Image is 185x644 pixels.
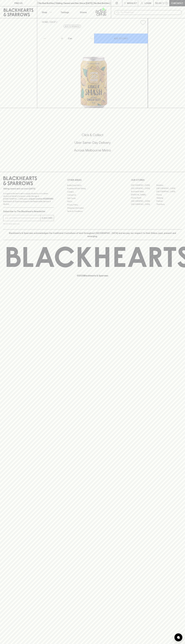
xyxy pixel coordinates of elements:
[155,2,162,5] p: $0.00
[80,11,87,14] p: Stores
[67,197,118,200] a: Gift Cards
[42,21,48,23] a: HOME
[67,36,94,41] div: Can
[5,231,180,238] p: Blackhearts & Sparrows acknowledges the traditional Custodians of land throughout [GEOGRAPHIC_DAT...
[156,187,182,190] a: [GEOGRAPHIC_DATA]
[67,187,118,190] a: Business & Bulk Gifting
[61,11,69,14] p: Tastings
[131,184,156,187] a: [GEOGRAPHIC_DATA]
[42,11,47,14] p: Shop
[67,200,118,203] a: FAQ's
[67,206,118,210] a: Shipping Information
[131,203,156,206] a: [GEOGRAPHIC_DATA]
[50,21,56,23] a: SHOP
[171,2,183,5] p: Checkout
[131,200,156,203] a: [GEOGRAPHIC_DATA]
[68,37,72,40] p: Can
[94,34,148,43] button: ADD TO CART
[3,222,54,225] p: We will never spam you
[156,184,182,187] a: Braddon
[3,133,182,137] h5: Click & Collect
[3,192,54,205] p: It is against the law to sell or supply alcohol to, or to obtain alcohol on behalf of a person un...
[3,210,54,213] p: Subscribe to The Blackhearts Newsletter
[67,178,118,182] p: OTHER AREAS
[145,2,151,5] p: Login
[131,196,156,200] a: Fitzroy North
[114,37,128,40] p: ADD TO CART
[156,200,182,203] a: Prahran
[131,190,156,193] a: Brunswick West
[67,210,118,213] a: Terms & Conditions
[156,196,182,200] a: Geelong
[156,190,182,193] a: [GEOGRAPHIC_DATA]
[131,187,156,190] a: [GEOGRAPHIC_DATA]
[67,190,118,193] a: Careers
[166,2,167,4] p: 0
[40,27,148,108] img: 27280.png
[14,2,23,5] p: FIND US
[139,19,147,26] button: Add to wishlist
[42,216,53,220] p: SUBSCRIBE
[3,122,182,167] div: Call to action block
[3,148,182,153] h5: Across Melbourne Metro
[67,203,118,206] a: Privacy Policy
[67,193,118,197] a: Contact Us
[74,6,93,18] a: Stores
[3,187,54,190] p: Sibling owned and run since [DATE]
[177,636,180,639] img: bubble-icon
[3,140,182,145] h5: Uber Same-Day Delivery
[64,25,81,28] button: Add to wishlist
[67,184,118,187] a: Bottle Drop FAQ's
[5,216,40,220] input: e.g. jane@blackheartsandsparrows.com.au
[127,2,137,5] p: Wishlist
[29,198,53,200] strong: Liquor License #32064953
[41,215,54,221] button: SUBSCRIBE
[121,10,180,15] input: Try "Pinot noir"
[156,193,182,196] a: Fitzroy
[56,6,74,18] a: Tastings
[131,193,156,196] a: [PERSON_NAME]
[156,203,182,206] a: Thornbury
[131,178,182,182] p: OUR STORES
[37,6,56,18] button: Shop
